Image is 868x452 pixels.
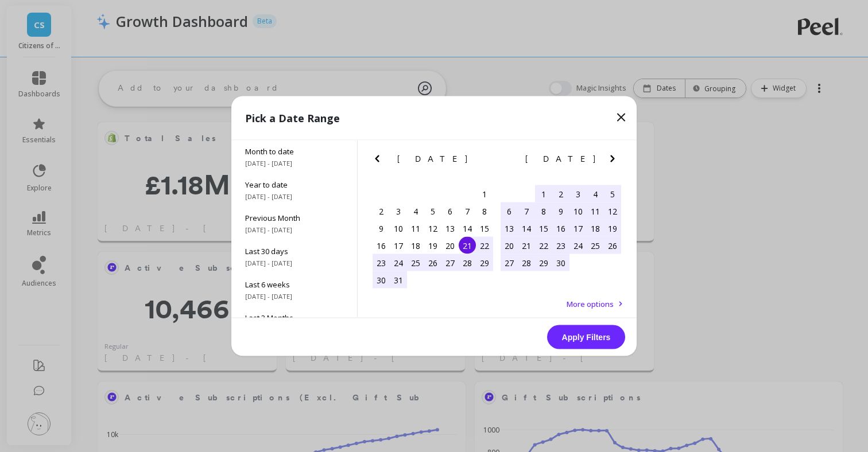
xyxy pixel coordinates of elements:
div: Choose Wednesday, March 26th, 2025 [424,254,441,271]
div: Choose Saturday, April 26th, 2025 [604,237,621,254]
span: [DATE] [397,154,469,163]
span: Last 3 Months [245,313,343,323]
div: Choose Thursday, April 17th, 2025 [569,220,587,237]
div: Choose Friday, April 4th, 2025 [587,185,604,202]
div: Choose Saturday, March 8th, 2025 [476,202,493,220]
div: Choose Thursday, April 24th, 2025 [569,237,587,254]
button: Previous Month [498,152,517,170]
div: Choose Sunday, March 2nd, 2025 [373,202,390,220]
div: Choose Friday, March 14th, 2025 [459,220,476,237]
div: Choose Monday, March 24th, 2025 [390,254,407,271]
div: Choose Saturday, March 29th, 2025 [476,254,493,271]
div: month 2025-04 [501,185,621,271]
div: Choose Sunday, April 13th, 2025 [501,220,518,237]
div: Choose Friday, April 18th, 2025 [587,220,604,237]
div: Choose Saturday, April 12th, 2025 [604,202,621,220]
span: Year to date [245,180,343,190]
div: Choose Thursday, March 27th, 2025 [441,254,459,271]
span: [DATE] [525,154,597,163]
button: Next Month [606,152,624,170]
div: Choose Thursday, April 10th, 2025 [569,202,587,220]
span: [DATE] - [DATE] [245,159,343,168]
span: Month to date [245,146,343,157]
div: Choose Sunday, March 30th, 2025 [373,271,390,289]
div: Choose Wednesday, April 23rd, 2025 [552,237,569,254]
div: Choose Tuesday, April 29th, 2025 [535,254,552,271]
div: Choose Tuesday, March 11th, 2025 [407,220,424,237]
button: Apply Filters [547,325,625,349]
div: Choose Monday, March 31st, 2025 [390,271,407,289]
div: Choose Tuesday, March 25th, 2025 [407,254,424,271]
div: Choose Sunday, March 16th, 2025 [373,237,390,254]
div: Choose Saturday, March 22nd, 2025 [476,237,493,254]
div: Choose Thursday, March 20th, 2025 [441,237,459,254]
button: Previous Month [370,152,389,170]
span: More options [567,299,614,309]
span: Last 30 days [245,246,343,256]
div: Choose Sunday, April 27th, 2025 [501,254,518,271]
p: Pick a Date Range [245,110,340,126]
div: Choose Monday, April 21st, 2025 [518,237,535,254]
div: Choose Tuesday, April 1st, 2025 [535,185,552,202]
div: Choose Wednesday, April 16th, 2025 [552,220,569,237]
div: Choose Sunday, April 20th, 2025 [501,237,518,254]
div: Choose Wednesday, March 5th, 2025 [424,202,441,220]
div: Choose Saturday, April 5th, 2025 [604,185,621,202]
button: Next Month [478,152,496,170]
span: [DATE] - [DATE] [245,225,343,235]
div: Choose Monday, March 17th, 2025 [390,237,407,254]
div: Choose Saturday, March 1st, 2025 [476,185,493,202]
div: Choose Friday, March 21st, 2025 [459,237,476,254]
div: Choose Thursday, March 6th, 2025 [441,202,459,220]
div: Choose Monday, April 14th, 2025 [518,220,535,237]
div: month 2025-03 [373,185,493,289]
div: Choose Friday, March 28th, 2025 [459,254,476,271]
span: [DATE] - [DATE] [245,259,343,268]
span: [DATE] - [DATE] [245,292,343,301]
div: Choose Tuesday, March 18th, 2025 [407,237,424,254]
span: Previous Month [245,213,343,223]
div: Choose Wednesday, March 19th, 2025 [424,237,441,254]
div: Choose Sunday, March 9th, 2025 [373,220,390,237]
div: Choose Wednesday, April 9th, 2025 [552,202,569,220]
div: Choose Monday, March 3rd, 2025 [390,202,407,220]
div: Choose Saturday, March 15th, 2025 [476,220,493,237]
div: Choose Tuesday, April 15th, 2025 [535,220,552,237]
div: Choose Friday, April 11th, 2025 [587,202,604,220]
div: Choose Thursday, April 3rd, 2025 [569,185,587,202]
div: Choose Wednesday, March 12th, 2025 [424,220,441,237]
div: Choose Tuesday, April 22nd, 2025 [535,237,552,254]
div: Choose Sunday, April 6th, 2025 [501,202,518,220]
div: Choose Wednesday, April 30th, 2025 [552,254,569,271]
div: Choose Monday, April 28th, 2025 [518,254,535,271]
div: Choose Tuesday, April 8th, 2025 [535,202,552,220]
span: [DATE] - [DATE] [245,192,343,201]
div: Choose Friday, March 7th, 2025 [459,202,476,220]
div: Choose Friday, April 25th, 2025 [587,237,604,254]
div: Choose Thursday, March 13th, 2025 [441,220,459,237]
span: Last 6 weeks [245,279,343,290]
div: Choose Monday, March 10th, 2025 [390,220,407,237]
div: Choose Tuesday, March 4th, 2025 [407,202,424,220]
div: Choose Wednesday, April 2nd, 2025 [552,185,569,202]
div: Choose Sunday, March 23rd, 2025 [373,254,390,271]
div: Choose Saturday, April 19th, 2025 [604,220,621,237]
div: Choose Monday, April 7th, 2025 [518,202,535,220]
